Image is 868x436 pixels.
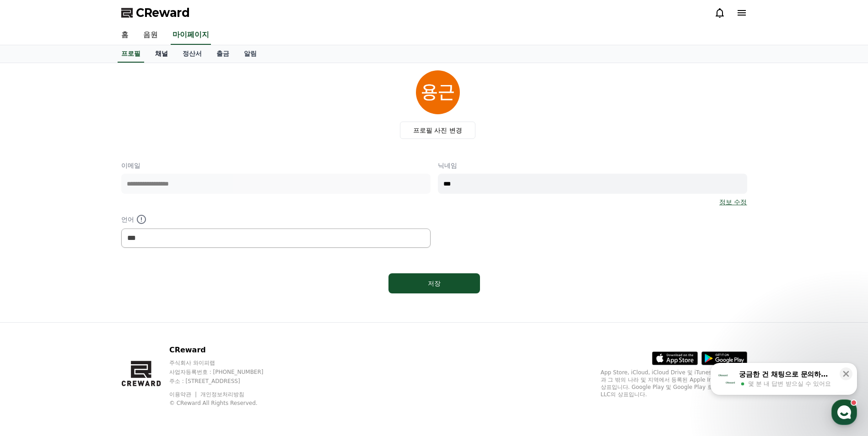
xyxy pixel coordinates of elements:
[121,5,190,20] a: CReward
[118,290,176,313] a: 설정
[416,70,460,114] img: profile_image
[171,26,211,45] a: 마이페이지
[169,359,281,367] p: 주식회사 와이피랩
[169,399,281,407] p: © CReward All Rights Reserved.
[407,279,462,288] div: 저장
[400,122,475,139] label: 프로필 사진 변경
[141,303,152,311] span: 설정
[29,303,34,311] span: 홈
[719,197,747,207] a: 정보 수정
[148,45,175,63] a: 채널
[169,391,198,398] a: 이용약관
[200,391,244,398] a: 개인정보처리방침
[121,161,431,170] p: 이메일
[601,369,747,398] p: App Store, iCloud, iCloud Drive 및 iTunes Store는 미국과 그 밖의 나라 및 지역에서 등록된 Apple Inc.의 서비스 상표입니다. Goo...
[169,368,281,376] p: 사업자등록번호 : [PHONE_NUMBER]
[114,26,136,45] a: 홈
[136,5,190,20] span: CReward
[169,345,281,356] p: CReward
[169,378,281,385] p: 주소 : [STREET_ADDRESS]
[118,45,144,63] a: 프로필
[3,290,60,313] a: 홈
[388,273,480,293] button: 저장
[121,214,431,225] p: 언어
[60,290,118,313] a: 대화
[175,45,209,63] a: 정산서
[84,304,95,311] span: 대화
[237,45,264,63] a: 알림
[209,45,237,63] a: 출금
[438,161,747,170] p: 닉네임
[136,26,165,45] a: 음원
